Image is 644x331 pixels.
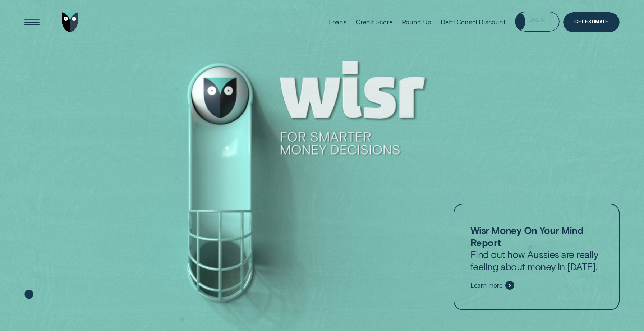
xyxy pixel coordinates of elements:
[402,18,432,26] div: Round Up
[22,12,42,32] button: Open Menu
[329,18,347,26] div: Loans
[563,12,619,32] a: Get Estimate
[356,18,393,26] div: Credit Score
[470,282,503,289] span: Learn more
[470,224,584,248] strong: Wisr Money On Your Mind Report
[470,224,603,273] p: Find out how Aussies are really feeling about money in [DATE].
[441,18,505,26] div: Debt Consol Discount
[454,204,619,311] a: Wisr Money On Your Mind ReportFind out how Aussies are really feeling about money in [DATE].Learn...
[62,12,79,32] img: Wisr
[515,12,560,32] button: Log in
